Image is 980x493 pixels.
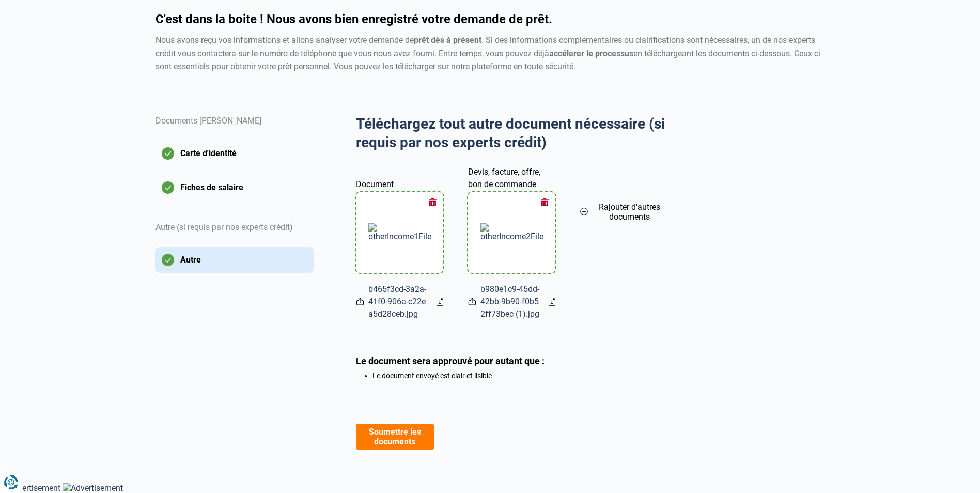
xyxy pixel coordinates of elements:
[414,35,481,45] strong: prêt dès à présent
[356,356,667,366] div: Le document sera approuvé pour autant que :
[356,424,434,450] button: Soumettre les documents
[155,34,825,73] div: Nous avons reçu vos informations et allons analyser votre demande de . Si des informations complé...
[368,223,431,241] img: otherIncome1File
[155,175,314,201] button: Fiches de salaire
[155,209,314,247] div: Autre (si requis par nos experts crédit)
[592,202,667,222] span: Rajouter d'autres documents
[368,283,428,320] span: b465f3cd-3a2a-41f0-906a-c22ea5d28ceb.jpg
[155,13,825,25] h1: C'est dans la boite ! Nous avons bien enregistré votre demande de prêt.
[580,165,667,259] button: Rajouter d'autres documents
[155,115,314,141] div: Documents [PERSON_NAME]
[155,247,314,273] button: Autre
[480,283,540,320] span: b980e1c9-45dd-42bb-9b90-f0b52ff73bec (1).jpg
[155,141,314,166] button: Carte d'identité
[356,165,443,191] label: Document
[480,223,543,241] img: otherIncome2File
[549,298,555,306] a: Download
[549,49,633,58] strong: accélerer le processus
[356,115,667,152] h2: Téléchargez tout autre document nécessaire (si requis par nos experts crédit)
[372,372,667,380] li: Le document envoyé est clair et lisible
[468,165,555,191] label: Devis, facture, offre, bon de commande
[63,483,123,493] img: Advertisement
[437,298,443,306] a: Download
